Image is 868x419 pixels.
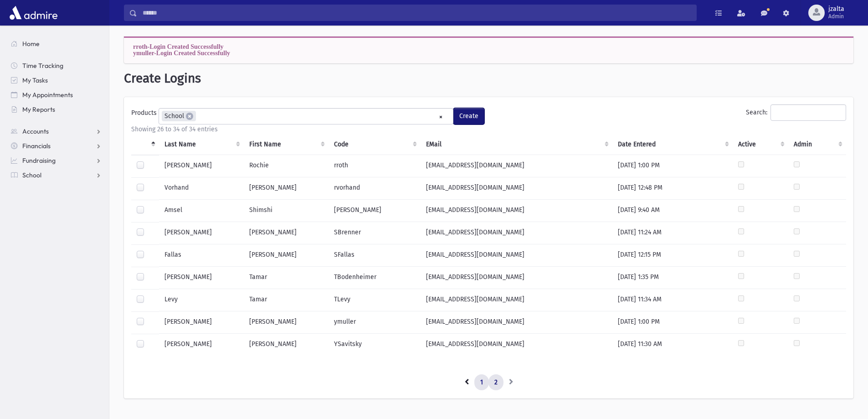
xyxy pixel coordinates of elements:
[4,102,109,117] a: My Reports
[421,334,612,356] td: [EMAIL_ADDRESS][DOMAIN_NAME]
[186,113,193,120] span: ×
[4,153,109,168] a: Fundraising
[474,374,489,391] a: 1
[612,222,733,244] td: [DATE] 11:24 AM
[4,73,109,88] a: My Tasks
[159,334,244,356] td: [PERSON_NAME]
[421,200,612,222] td: [EMAIL_ADDRESS][DOMAIN_NAME]
[612,134,733,155] th: Date Entered : activate to sort column ascending
[131,108,159,121] label: Products
[22,105,55,114] span: My Reports
[421,155,612,177] td: [EMAIL_ADDRESS][DOMAIN_NAME]
[746,104,846,121] label: Search:
[488,374,503,391] a: 2
[244,334,329,356] td: [PERSON_NAME]
[22,142,51,150] span: Financials
[244,134,329,155] th: First Name : activate to sort column ascending
[162,111,196,121] li: School
[4,58,109,73] a: Time Tracking
[329,334,421,356] td: YSavitsky
[612,289,733,311] td: [DATE] 11:34 AM
[22,62,63,70] span: Time Tracking
[22,40,40,48] span: Home
[612,200,733,222] td: [DATE] 9:40 AM
[421,222,612,244] td: [EMAIL_ADDRESS][DOMAIN_NAME]
[453,108,484,124] button: Create
[329,177,421,200] td: rvorhand
[159,155,244,177] td: [PERSON_NAME]
[4,88,109,102] a: My Appointments
[22,127,49,135] span: Accounts
[22,76,48,84] span: My Tasks
[329,267,421,289] td: TBodenheimer
[612,155,733,177] td: [DATE] 1:00 PM
[22,156,56,165] span: Fundraising
[612,244,733,267] td: [DATE] 12:15 PM
[329,200,421,222] td: [PERSON_NAME]
[329,155,421,177] td: rroth
[159,311,244,334] td: [PERSON_NAME]
[159,200,244,222] td: Amsel
[137,5,696,21] input: Search
[612,311,733,334] td: [DATE] 1:00 PM
[733,134,788,155] th: Active : activate to sort column ascending
[329,222,421,244] td: SBrenner
[788,134,846,155] th: Admin : activate to sort column ascending
[244,289,329,311] td: Tamar
[329,289,421,311] td: TLevy
[159,267,244,289] td: [PERSON_NAME]
[828,5,844,13] span: jzalta
[329,311,421,334] td: ymuller
[770,104,846,121] input: Search:
[7,4,60,22] img: AdmirePro
[131,124,846,134] div: Showing 26 to 34 of 34 entries
[329,134,421,155] th: Code : activate to sort column ascending
[439,112,443,122] span: Remove all items
[244,200,329,222] td: Shimshi
[421,267,612,289] td: [EMAIL_ADDRESS][DOMAIN_NAME]
[4,139,109,153] a: Financials
[244,244,329,267] td: [PERSON_NAME]
[421,289,612,311] td: [EMAIL_ADDRESS][DOMAIN_NAME]
[612,267,733,289] td: [DATE] 1:35 PM
[421,311,612,334] td: [EMAIL_ADDRESS][DOMAIN_NAME]
[244,222,329,244] td: [PERSON_NAME]
[124,71,853,86] h1: Create Logins
[133,43,230,56] span: rroth-Login Created Successfully ymuller-Login Created Successfully
[329,244,421,267] td: SFallas
[159,134,244,155] th: Last Name : activate to sort column ascending
[244,177,329,200] td: [PERSON_NAME]
[159,244,244,267] td: Fallas
[421,177,612,200] td: [EMAIL_ADDRESS][DOMAIN_NAME]
[4,36,109,51] a: Home
[421,244,612,267] td: [EMAIL_ADDRESS][DOMAIN_NAME]
[612,334,733,356] td: [DATE] 11:30 AM
[4,124,109,139] a: Accounts
[131,134,159,155] th: : activate to sort column descending
[22,91,73,99] span: My Appointments
[828,13,844,20] span: Admin
[421,134,612,155] th: EMail : activate to sort column ascending
[244,311,329,334] td: [PERSON_NAME]
[159,222,244,244] td: [PERSON_NAME]
[4,168,109,182] a: School
[244,155,329,177] td: Rochie
[159,289,244,311] td: Levy
[244,267,329,289] td: Tamar
[612,177,733,200] td: [DATE] 12:48 PM
[159,177,244,200] td: Vorhand
[22,171,41,179] span: School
